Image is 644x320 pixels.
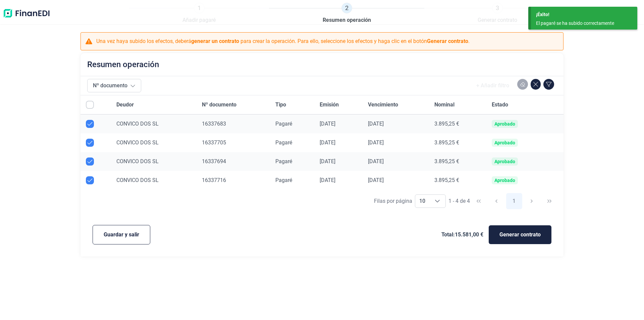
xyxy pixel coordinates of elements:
[96,37,470,45] p: Una vez haya subido los efectos, deberá para crear la operación. Para ello, seleccione los efecto...
[320,121,357,127] div: [DATE]
[275,177,292,183] span: Pagaré
[434,158,481,165] div: 3.895,25 €
[494,178,515,183] div: Aprobado
[86,101,94,109] div: All items unselected
[492,101,508,109] span: Estado
[323,3,371,24] a: 2Resumen operación
[87,79,141,92] button: Nº documento
[368,139,423,146] div: [DATE]
[488,193,504,209] button: Previous Page
[494,159,515,164] div: Aprobado
[368,177,423,184] div: [DATE]
[368,121,423,127] div: [DATE]
[202,158,226,165] span: 16337694
[320,139,357,146] div: [DATE]
[116,121,159,127] span: CONVICO DOS SL
[116,139,159,146] span: CONVICO DOS SL
[341,3,352,13] span: 2
[536,20,627,27] div: El pagaré se ha subido correctamente
[441,231,483,239] span: Total: 15.581,00 €
[429,195,445,208] div: Choose
[86,176,94,184] div: Row Unselected null
[489,225,551,244] button: Generar contrato
[104,231,139,239] span: Guardar y salir
[320,158,357,165] div: [DATE]
[202,101,236,109] span: Nº documento
[202,177,226,183] span: 16337716
[494,140,515,145] div: Aprobado
[434,177,481,184] div: 3.895,25 €
[494,121,515,127] div: Aprobado
[368,158,423,165] div: [DATE]
[434,101,454,109] span: Nominal
[202,139,226,146] span: 16337705
[116,101,134,109] span: Deudor
[427,38,468,44] b: Generar contrato
[536,11,632,18] div: ¡Éxito!
[374,197,412,205] div: Filas por página
[320,177,357,184] div: [DATE]
[415,195,429,208] span: 10
[86,139,94,147] div: Row Unselected null
[116,177,159,183] span: CONVICO DOS SL
[434,121,481,127] div: 3.895,25 €
[87,60,159,69] h2: Resumen operación
[275,139,292,146] span: Pagaré
[323,16,371,24] span: Resumen operación
[275,121,292,127] span: Pagaré
[116,158,159,165] span: CONVICO DOS SL
[506,193,522,209] button: Page 1
[434,139,481,146] div: 3.895,25 €
[448,198,470,204] span: 1 - 4 de 4
[320,101,339,109] span: Emisión
[3,3,50,24] img: Logo de aplicación
[499,231,541,239] span: Generar contrato
[275,101,286,109] span: Tipo
[524,193,540,209] button: Next Page
[275,158,292,165] span: Pagaré
[471,193,487,209] button: First Page
[368,101,398,109] span: Vencimiento
[86,120,94,128] div: Row Unselected null
[191,38,239,44] b: generar un contrato
[93,225,150,244] button: Guardar y salir
[541,193,557,209] button: Last Page
[202,121,226,127] span: 16337683
[86,157,94,166] div: Row Unselected null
